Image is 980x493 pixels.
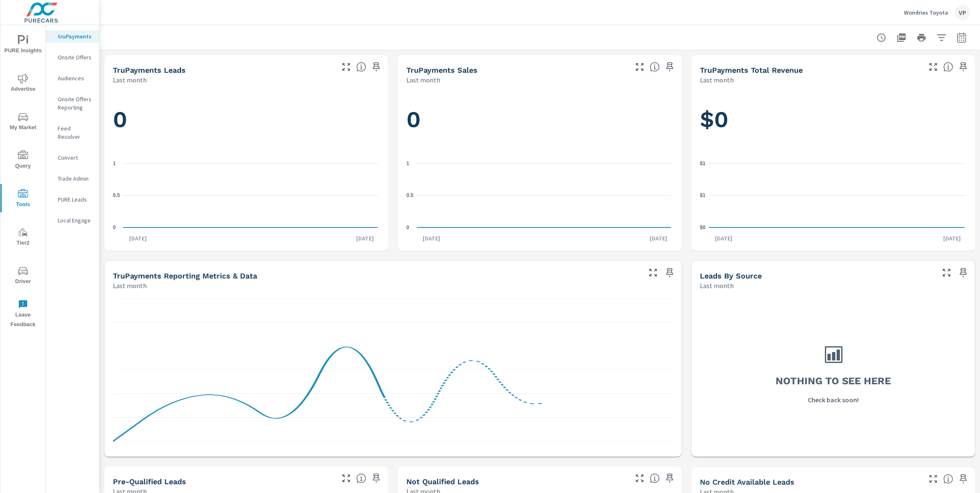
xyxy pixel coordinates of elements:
[46,193,99,206] div: PURE Leads
[700,225,706,230] text: $0
[58,124,92,141] p: Feed Resolver
[46,122,99,143] div: Feed Resolver
[953,29,970,46] button: Select Date Range
[339,472,353,485] button: Make Fullscreen
[113,225,116,230] text: 0
[700,192,706,198] text: $1
[3,189,43,209] span: Tools
[904,9,948,16] p: Wondries Toyota
[633,60,646,74] button: Make Fullscreen
[663,472,676,485] span: Save this to your personalized report
[926,472,940,485] button: Make Fullscreen
[700,281,734,291] p: Last month
[58,95,92,112] p: Onsite Offers Reporting
[123,234,153,243] p: [DATE]
[370,472,383,485] span: Save this to your personalized report
[113,75,147,85] p: Last month
[700,478,794,486] h5: No Credit Available Leads
[406,105,673,134] h1: 0
[646,266,660,279] button: Make Fullscreen
[3,35,43,56] span: PURE Insights
[940,266,953,279] button: Make Fullscreen
[650,473,660,483] span: A basic review has been done and has not approved the credit worthiness of the lead by the config...
[113,281,147,291] p: Last month
[700,66,803,74] h5: truPayments Total Revenue
[893,29,910,46] button: "Export Report to PDF"
[406,225,409,230] text: 0
[339,60,353,74] button: Make Fullscreen
[700,271,762,280] h5: Leads By Source
[663,266,676,279] span: Save this to your personalized report
[46,151,99,164] div: Convert
[957,472,970,485] span: Save this to your personalized report
[913,29,930,46] button: Print Report
[58,74,92,82] p: Audiences
[406,161,409,166] text: 1
[58,195,92,204] p: PURE Leads
[700,105,967,134] h1: $0
[709,234,738,243] p: [DATE]
[417,234,446,243] p: [DATE]
[937,234,967,243] p: [DATE]
[46,30,99,43] div: truPayments
[113,477,186,486] h5: Pre-Qualified Leads
[58,216,92,225] p: Local Engage
[46,72,99,84] div: Audiences
[933,29,950,46] button: Apply Filters
[356,62,366,72] span: The number of truPayments leads.
[46,51,99,64] div: Onsite Offers
[113,105,380,134] h1: 0
[113,192,120,198] text: 0.5
[3,151,43,171] span: Query
[113,271,257,280] h5: truPayments Reporting Metrics & Data
[406,477,479,486] h5: Not Qualified Leads
[356,473,366,483] span: A basic review has been done and approved the credit worthiness of the lead by the configured cre...
[808,395,859,405] p: Check back soon!
[113,161,116,166] text: 1
[926,60,940,74] button: Make Fullscreen
[700,161,706,166] text: $1
[370,60,383,74] span: Save this to your personalized report
[3,227,43,248] span: Tier2
[943,62,953,72] span: Total revenue from sales matched to a truPayments lead. [Source: This data is sourced from the de...
[957,266,970,279] span: Save this to your personalized report
[406,75,440,85] p: Last month
[58,174,92,183] p: Trade Admin
[663,60,676,74] span: Save this to your personalized report
[46,214,99,227] div: Local Engage
[58,32,92,41] p: truPayments
[3,299,43,330] span: Leave Feedback
[644,234,673,243] p: [DATE]
[58,153,92,162] p: Convert
[46,93,99,114] div: Onsite Offers Reporting
[650,62,660,72] span: Number of sales matched to a truPayments lead. [Source: This data is sourced from the dealer's DM...
[776,374,891,388] h3: Nothing to see here
[350,234,380,243] p: [DATE]
[58,53,92,61] p: Onsite Offers
[0,25,46,333] div: nav menu
[957,60,970,74] span: Save this to your personalized report
[46,172,99,185] div: Trade Admin
[113,66,186,74] h5: truPayments Leads
[3,74,43,94] span: Advertise
[633,472,646,485] button: Make Fullscreen
[943,474,953,484] span: A lead that has been submitted but has not gone through the credit application process.
[3,112,43,133] span: My Market
[406,66,477,74] h5: truPayments Sales
[406,192,413,198] text: 0.5
[955,5,970,20] div: VP
[700,75,734,85] p: Last month
[3,266,43,286] span: Driver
